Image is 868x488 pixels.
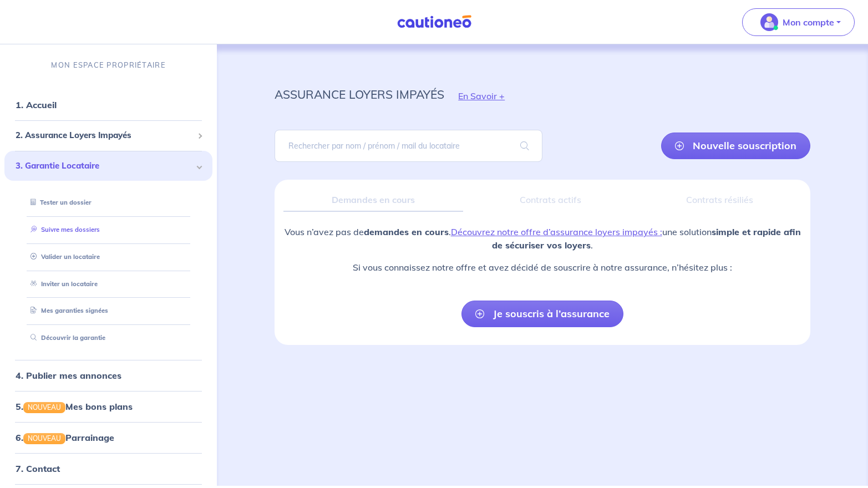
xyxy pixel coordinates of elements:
[4,364,212,387] div: 4. Publier mes annonces
[16,463,60,474] a: 7. Contact
[16,99,57,110] a: 1. Accueil
[4,94,212,116] div: 1. Accueil
[16,370,121,381] a: 4. Publier mes annonces
[275,130,542,162] input: Rechercher par nom / prénom / mail du locataire
[18,194,199,212] div: Tester un dossier
[26,253,100,261] a: Valider un locataire
[4,426,212,449] div: 6.NOUVEAUParrainage
[783,16,834,29] p: Mon compte
[18,275,199,293] div: Inviter un locataire
[4,125,212,146] div: 2. Assurance Loyers Impayés
[16,129,193,142] span: 2. Assurance Loyers Impayés
[26,280,98,288] a: Inviter un locataire
[661,133,810,159] a: Nouvelle souscription
[283,225,801,252] p: Vous n’avez pas de . une solution .
[16,160,193,172] span: 3. Garantie Locataire
[18,221,199,239] div: Suivre mes dossiers
[26,334,105,342] a: Découvrir la garantie
[18,329,199,347] div: Découvrir la garantie
[461,301,623,327] a: Je souscris à l’assurance
[16,401,133,412] a: 5.NOUVEAUMes bons plans
[760,13,778,31] img: illu_account_valid_menu.svg
[507,130,542,161] span: search
[444,80,519,112] button: En Savoir +
[393,15,476,29] img: Cautioneo
[18,302,199,320] div: Mes garanties signées
[4,395,212,418] div: 5.NOUVEAUMes bons plans
[4,151,212,181] div: 3. Garantie Locataire
[26,199,92,206] a: Tester un dossier
[275,84,444,104] p: assurance loyers impayés
[26,307,108,314] a: Mes garanties signées
[742,8,855,36] button: illu_account_valid_menu.svgMon compte
[26,226,100,233] a: Suivre mes dossiers
[283,261,801,274] p: Si vous connaissez notre offre et avez décidé de souscrire à notre assurance, n’hésitez plus :
[364,226,449,237] strong: demandes en cours
[451,226,662,237] a: Découvrez notre offre d’assurance loyers impayés :
[16,432,114,443] a: 6.NOUVEAUParrainage
[18,248,199,266] div: Valider un locataire
[51,60,165,70] p: MON ESPACE PROPRIÉTAIRE
[4,457,212,480] div: 7. Contact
